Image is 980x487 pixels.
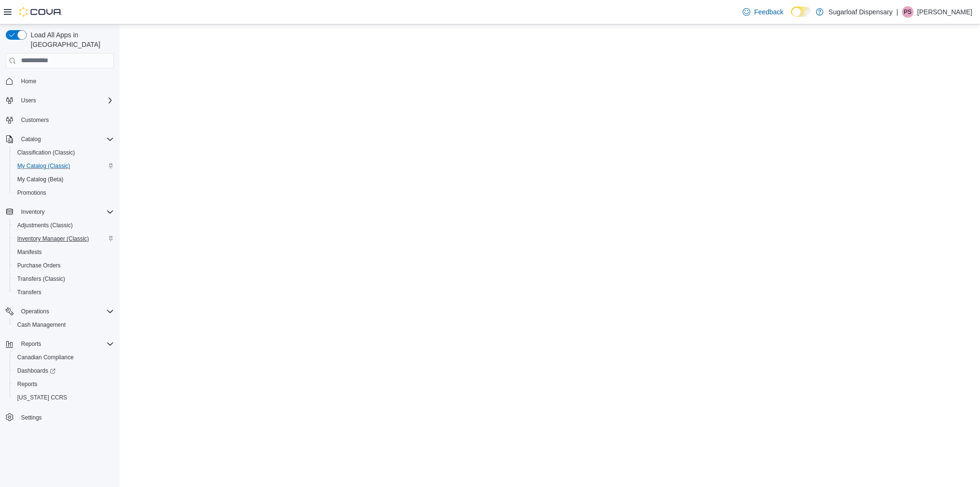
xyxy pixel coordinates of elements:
[17,380,37,388] span: Reports
[902,6,913,18] div: Patrick Stover
[21,414,42,421] span: Settings
[10,377,118,391] button: Reports
[791,7,811,17] input: Dark Mode
[17,95,114,106] span: Users
[13,174,114,185] span: My Catalog (Beta)
[17,114,114,126] span: Customers
[13,319,114,331] span: Cash Management
[21,208,45,216] span: Inventory
[13,246,114,258] span: Manifests
[17,338,45,350] button: Reports
[13,220,114,231] span: Adjustments (Classic)
[21,116,49,124] span: Customers
[10,245,118,259] button: Manifests
[13,246,45,258] a: Manifests
[10,186,118,199] button: Promotions
[13,174,67,185] a: My Catalog (Beta)
[13,187,114,199] span: Promotions
[2,74,118,88] button: Home
[17,321,66,329] span: Cash Management
[13,187,50,199] a: Promotions
[828,6,892,18] p: Sugarloaf Dispensary
[13,273,69,285] a: Transfers (Classic)
[2,305,118,318] button: Operations
[21,308,49,315] span: Operations
[10,318,118,332] button: Cash Management
[17,235,89,243] span: Inventory Manager (Classic)
[10,272,118,286] button: Transfers (Classic)
[17,114,53,126] a: Customers
[21,77,36,85] span: Home
[17,95,40,106] button: Users
[754,7,783,17] span: Feedback
[17,288,41,296] span: Transfers
[13,352,114,363] span: Canadian Compliance
[2,133,118,146] button: Catalog
[17,133,45,145] button: Catalog
[17,76,40,87] a: Home
[13,287,114,298] span: Transfers
[10,146,118,159] button: Classification (Classic)
[17,411,114,423] span: Settings
[2,205,118,219] button: Inventory
[13,378,41,390] a: Reports
[10,364,118,377] a: Dashboards
[917,6,972,18] p: [PERSON_NAME]
[2,410,118,424] button: Settings
[10,351,118,364] button: Canadian Compliance
[13,260,114,271] span: Purchase Orders
[17,162,70,170] span: My Catalog (Classic)
[17,367,56,375] span: Dashboards
[13,365,114,376] span: Dashboards
[17,275,65,283] span: Transfers (Classic)
[13,260,65,271] a: Purchase Orders
[10,232,118,245] button: Inventory Manager (Classic)
[17,354,74,361] span: Canadian Compliance
[13,147,79,158] a: Classification (Classic)
[21,97,36,104] span: Users
[19,7,62,17] img: Cova
[17,412,45,423] a: Settings
[10,159,118,173] button: My Catalog (Classic)
[10,219,118,232] button: Adjustments (Classic)
[13,365,59,376] a: Dashboards
[13,160,74,172] a: My Catalog (Classic)
[17,306,53,317] button: Operations
[2,113,118,127] button: Customers
[2,94,118,107] button: Users
[13,233,114,244] span: Inventory Manager (Classic)
[17,189,46,197] span: Promotions
[13,287,45,298] a: Transfers
[904,6,912,18] span: PS
[896,6,898,18] p: |
[17,75,114,87] span: Home
[13,220,77,231] a: Adjustments (Classic)
[17,221,73,229] span: Adjustments (Classic)
[17,394,67,401] span: [US_STATE] CCRS
[17,262,61,269] span: Purchase Orders
[6,70,114,449] nav: Complex example
[739,2,787,22] a: Feedback
[13,273,114,285] span: Transfers (Classic)
[10,173,118,186] button: My Catalog (Beta)
[10,391,118,404] button: [US_STATE] CCRS
[17,133,114,145] span: Catalog
[21,135,41,143] span: Catalog
[21,340,41,348] span: Reports
[13,378,114,390] span: Reports
[2,337,118,351] button: Reports
[13,233,93,244] a: Inventory Manager (Classic)
[13,352,78,363] a: Canadian Compliance
[13,392,71,403] a: [US_STATE] CCRS
[10,286,118,299] button: Transfers
[17,306,114,317] span: Operations
[17,206,114,218] span: Inventory
[13,147,114,158] span: Classification (Classic)
[13,160,114,172] span: My Catalog (Classic)
[10,259,118,272] button: Purchase Orders
[17,338,114,350] span: Reports
[17,176,64,183] span: My Catalog (Beta)
[17,248,42,256] span: Manifests
[13,319,69,331] a: Cash Management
